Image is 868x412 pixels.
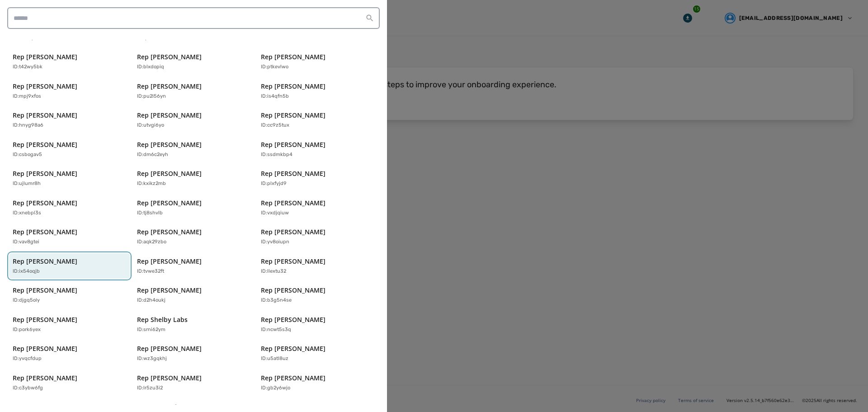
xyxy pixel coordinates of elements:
button: Rep [PERSON_NAME]ID:xnebpl3s [9,195,130,221]
button: Rep [PERSON_NAME]ID:yvqcfdup [9,341,130,366]
p: ID: xnebpl3s [13,209,41,217]
p: Rep [PERSON_NAME] [261,374,325,383]
p: Rep [PERSON_NAME] [137,286,202,295]
p: ID: llextu32 [261,268,286,275]
p: Rep [PERSON_NAME] [137,199,202,208]
button: Rep [PERSON_NAME]ID:utvgi6yo [133,107,254,133]
button: Rep [PERSON_NAME]ID:vav8gtei [9,224,130,250]
button: Rep [PERSON_NAME]ID:c3ybw6fg [9,370,130,396]
p: ID: aqk29zbo [137,238,166,246]
p: Representative [PERSON_NAME] [137,403,236,412]
p: ID: pu2l56yn [137,93,166,100]
p: Rep [PERSON_NAME] [261,169,325,178]
p: Rep [PERSON_NAME] [261,286,325,295]
p: Rep [PERSON_NAME] [261,257,325,266]
button: Rep [PERSON_NAME]ID:t42wy5bk [9,49,130,75]
p: Rep [PERSON_NAME] [13,140,77,149]
p: ID: c3ybw6fg [13,384,43,392]
button: Rep [PERSON_NAME]ID:ssdmkbp4 [257,137,378,162]
p: Rep [PERSON_NAME] [13,344,77,353]
p: Rep [PERSON_NAME] [13,52,77,62]
button: Rep [PERSON_NAME]ID:gb2y6wjo [257,370,378,396]
p: Rep [PERSON_NAME] [13,227,77,237]
p: ID: vav8gtei [13,238,39,246]
p: Rep [PERSON_NAME] [13,111,77,120]
p: ID: vxdjqiuw [261,209,289,217]
p: ID: ujlumr8h [13,180,41,188]
button: Rep [PERSON_NAME]ID:ptkevlwo [257,49,378,75]
button: Rep [PERSON_NAME]ID:aqk29zbo [133,224,254,250]
button: Rep [PERSON_NAME]ID:ncwt5s3q [257,312,378,337]
button: Rep [PERSON_NAME]ID:csbogav5 [9,137,130,162]
p: ID: yvqcfdup [13,355,42,363]
button: Rep [PERSON_NAME]ID:pork6yex [9,312,130,337]
button: Rep [PERSON_NAME]ID:wz3gqkhj [133,341,254,366]
button: Rep [PERSON_NAME]ID:cc9z5tux [257,107,378,133]
button: Rep [PERSON_NAME]ID:llextu32 [257,253,378,279]
button: Rep [PERSON_NAME]ID:tvwe32ft [133,253,254,279]
p: ID: plxfyjd9 [261,180,287,188]
p: ID: djgq5oly [13,297,40,304]
p: Rep [PERSON_NAME] [261,82,325,91]
p: ID: dm6c2eyh [137,151,168,159]
p: Rep [PERSON_NAME] [261,199,325,208]
p: ID: lr5zu3i2 [137,384,163,392]
p: Rep [PERSON_NAME] [137,82,202,91]
p: Rep [PERSON_NAME] [13,403,77,412]
button: Rep [PERSON_NAME]ID:u5atl8uz [257,341,378,366]
p: Rep [PERSON_NAME] [261,52,325,62]
p: Rep Shelby Labs [137,315,188,324]
p: Rep [PERSON_NAME] [261,344,325,353]
p: ID: tj8shvlb [137,209,163,217]
button: Rep [PERSON_NAME]ID:pu2l56yn [133,78,254,104]
p: Rep [PERSON_NAME] [261,315,325,324]
p: Rep [PERSON_NAME] [13,169,77,178]
p: ID: tvwe32ft [137,268,164,275]
p: Rep [PERSON_NAME] [137,257,202,266]
p: ID: pork6yex [13,326,41,334]
p: ID: blxdopiq [137,63,164,71]
button: Rep [PERSON_NAME]ID:mpj9xfos [9,78,130,104]
p: ID: b3g5n4se [261,297,292,304]
p: ID: srni62ym [137,326,165,334]
p: ID: kxikz2mb [137,180,166,188]
p: Rep [PERSON_NAME] [261,140,325,149]
button: Rep [PERSON_NAME]ID:lr5zu3i2 [133,370,254,396]
button: Rep [PERSON_NAME]ID:kxikz2mb [133,166,254,191]
p: ID: ncwt5s3q [261,326,291,334]
p: Rep [PERSON_NAME] [137,111,202,120]
p: Rep [PERSON_NAME] [137,52,202,62]
button: Rep [PERSON_NAME]ID:b3g5n4se [257,282,378,308]
button: Rep [PERSON_NAME]ID:yv8oiupn [257,224,378,250]
p: ID: cc9z5tux [261,122,289,129]
p: Rep [PERSON_NAME] [137,344,202,353]
p: ID: d2h4oukj [137,297,165,304]
p: Rep [PERSON_NAME] [13,374,77,383]
p: Rep [PERSON_NAME] [261,227,325,237]
button: Rep [PERSON_NAME]ID:is4qfn5b [257,78,378,104]
button: Rep [PERSON_NAME]ID:plxfyjd9 [257,166,378,191]
button: Rep [PERSON_NAME]ID:d2h4oukj [133,282,254,308]
p: Rep [PERSON_NAME] [13,257,77,266]
p: ID: yv8oiupn [261,238,289,246]
button: Rep [PERSON_NAME]ID:ujlumr8h [9,166,130,191]
p: ID: ssdmkbp4 [261,151,292,159]
p: Rep [PERSON_NAME] [137,169,202,178]
p: ID: ix54oqjb [13,268,40,275]
button: Rep [PERSON_NAME]ID:hnyg98a6 [9,107,130,133]
button: Rep [PERSON_NAME]ID:ix54oqjb [9,253,130,279]
p: ID: t42wy5bk [13,63,42,71]
p: Rep [PERSON_NAME] [261,111,325,120]
p: ID: is4qfn5b [261,93,289,100]
p: ID: csbogav5 [13,151,42,159]
p: ID: gb2y6wjo [261,384,290,392]
p: Rep [PERSON_NAME] [137,227,202,237]
button: Rep Shelby LabsID:srni62ym [133,312,254,337]
p: Rep [PERSON_NAME] [137,374,202,383]
p: ID: mpj9xfos [13,93,41,100]
button: Rep [PERSON_NAME]ID:djgq5oly [9,282,130,308]
p: ID: ptkevlwo [261,63,288,71]
button: Rep [PERSON_NAME]ID:vxdjqiuw [257,195,378,221]
button: Rep [PERSON_NAME]ID:blxdopiq [133,49,254,75]
button: Rep [PERSON_NAME]ID:tj8shvlb [133,195,254,221]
